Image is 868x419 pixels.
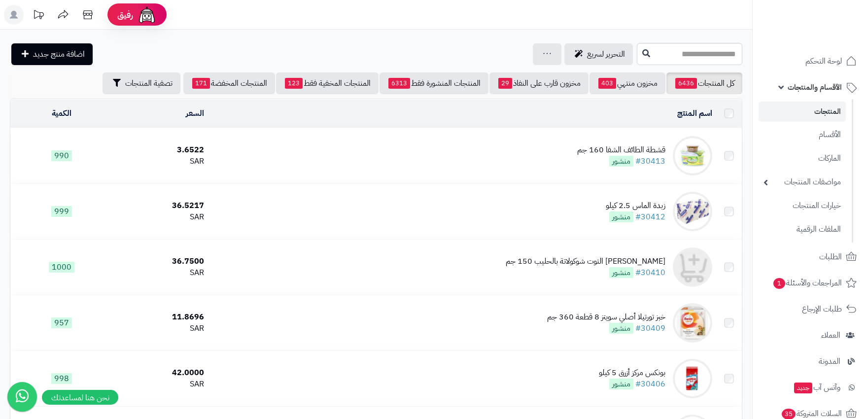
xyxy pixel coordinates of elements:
[635,322,665,334] a: #30409
[117,9,133,21] span: رفيق
[103,72,180,94] button: تصفية المنتجات
[635,155,665,167] a: #30413
[11,43,93,65] a: اضافة منتج جديد
[117,367,204,379] div: 42.0000
[51,150,72,161] span: 990
[117,379,204,390] div: SAR
[819,354,840,368] span: المدونة
[276,72,379,94] a: المنتجات المخفية فقط123
[759,172,846,193] a: مواصفات المنتجات
[117,156,204,167] div: SAR
[759,245,862,269] a: الطلبات
[673,303,712,343] img: خبز تورتيلا أصلي سويتز 8 قطعة 360 جم
[26,5,51,27] a: تحديثات المنصة
[599,367,665,379] div: بونكس مركز أزرق 5 كيلو
[609,156,633,167] span: منشور
[380,72,488,94] a: المنتجات المنشورة فقط6313
[117,211,204,223] div: SAR
[117,256,204,267] div: 36.7500
[759,148,846,169] a: الماركات
[547,312,665,323] div: خبز تورتيلا أصلي سويتز 8 قطعة 360 جم
[183,72,275,94] a: المنتجات المخفضة171
[52,107,71,119] a: الكمية
[793,381,840,394] span: وآتس آب
[564,43,633,65] a: التحرير لسريع
[117,323,204,334] div: SAR
[117,267,204,279] div: SAR
[49,262,74,273] span: 1000
[388,78,410,89] span: 6313
[489,72,589,94] a: مخزون قارب على النفاذ29
[759,195,846,216] a: خيارات المنتجات
[125,77,173,89] span: تصفية المنتجات
[598,78,616,89] span: 403
[285,78,303,89] span: 123
[506,256,665,267] div: [PERSON_NAME] التوت شوكولاتة بالحليب 150 جم
[759,297,862,321] a: طلبات الإرجاع
[772,276,842,290] span: المراجعات والأسئلة
[117,312,204,323] div: 11.8696
[759,49,862,73] a: لوحة التحكم
[794,383,812,393] span: جديد
[773,278,785,289] span: 1
[821,328,840,342] span: العملاء
[802,302,842,316] span: طلبات الإرجاع
[759,376,862,399] a: وآتس آبجديد
[137,5,157,25] img: ai-face.png
[609,323,633,334] span: منشور
[805,54,842,68] span: لوحة التحكم
[587,48,625,60] span: التحرير لسريع
[606,200,665,211] div: زبدة الماس 2.5 كيلو
[801,26,859,47] img: logo-2.png
[609,211,633,222] span: منشور
[117,144,204,156] div: 3.6522
[759,219,846,240] a: الملفات الرقمية
[117,200,204,211] div: 36.5217
[186,107,204,119] a: السعر
[609,267,633,278] span: منشور
[33,48,85,60] span: اضافة منتج جديد
[759,124,846,145] a: الأقسام
[673,192,712,231] img: زبدة الماس 2.5 كيلو
[498,78,512,89] span: 29
[666,72,742,94] a: كل المنتجات6436
[51,373,72,384] span: 998
[759,349,862,373] a: المدونة
[673,136,712,175] img: قشطة الطائف الشفا 160 جم
[819,250,842,264] span: الطلبات
[635,211,665,223] a: #30412
[635,378,665,390] a: #30406
[759,102,846,122] a: المنتجات
[51,206,72,217] span: 999
[788,80,842,94] span: الأقسام والمنتجات
[590,72,665,94] a: مخزون منتهي403
[673,247,712,287] img: أيس كريم فراوني التوت شوكولاتة بالحليب 150 جم
[635,267,665,279] a: #30410
[675,78,697,89] span: 6436
[192,78,210,89] span: 171
[577,144,665,156] div: قشطة الطائف الشفا 160 جم
[677,107,712,119] a: اسم المنتج
[759,323,862,347] a: العملاء
[609,379,633,389] span: منشور
[673,359,712,398] img: بونكس مركز أزرق 5 كيلو
[51,317,72,328] span: 957
[759,271,862,295] a: المراجعات والأسئلة1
